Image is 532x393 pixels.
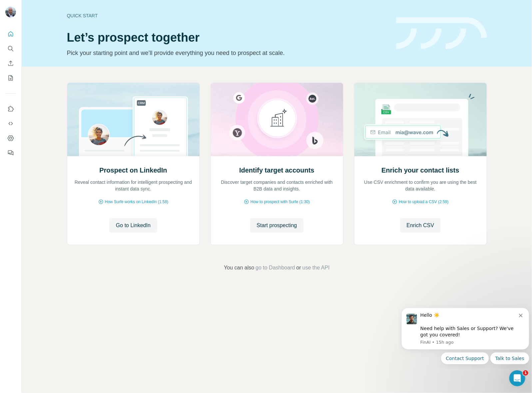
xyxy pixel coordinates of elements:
[5,147,16,159] button: Feedback
[224,264,254,272] span: You can also
[5,132,16,144] button: Dashboard
[251,199,310,205] span: How to prospect with Surfe (1:30)
[302,264,330,272] button: use the API
[257,221,297,229] span: Start prospecting
[5,72,16,84] button: My lists
[250,218,304,233] button: Start prospecting
[5,28,16,40] button: Quick start
[67,31,388,44] h1: Let’s prospect together
[509,370,525,386] iframe: Intercom live chat
[74,179,193,192] p: Reveal contact information for intelligent prospecting and instant data sync.
[116,221,151,229] span: Go to LinkedIn
[67,48,388,58] p: Pick your starting point and we’ll provide everything you need to prospect at scale.
[67,83,200,156] img: Prospect on LinkedIn
[67,12,388,19] div: Quick start
[407,221,434,229] span: Enrich CSV
[5,43,16,55] button: Search
[256,264,295,272] button: go to Dashboard
[399,301,532,368] iframe: Intercom notifications message
[99,166,167,175] h2: Prospect on LinkedIn
[400,218,441,233] button: Enrich CSV
[296,264,301,272] span: or
[399,199,448,205] span: How to upload a CSV (2:59)
[381,166,459,175] h2: Enrich your contact lists
[361,179,480,192] p: Use CSV enrichment to confirm you are using the best data available.
[218,179,336,192] p: Discover target companies and contacts enriched with B2B data and insights.
[211,83,343,156] img: Identify target accounts
[239,166,314,175] h2: Identify target accounts
[354,83,487,156] img: Enrich your contact lists
[5,57,16,69] button: Enrich CSV
[105,199,169,205] span: How Surfe works on LinkedIn (1:58)
[5,103,16,115] button: Use Surfe on LinkedIn
[523,370,528,376] span: 1
[5,118,16,130] button: Use Surfe API
[5,7,16,17] img: Avatar
[109,218,157,233] button: Go to LinkedIn
[396,17,487,50] img: banner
